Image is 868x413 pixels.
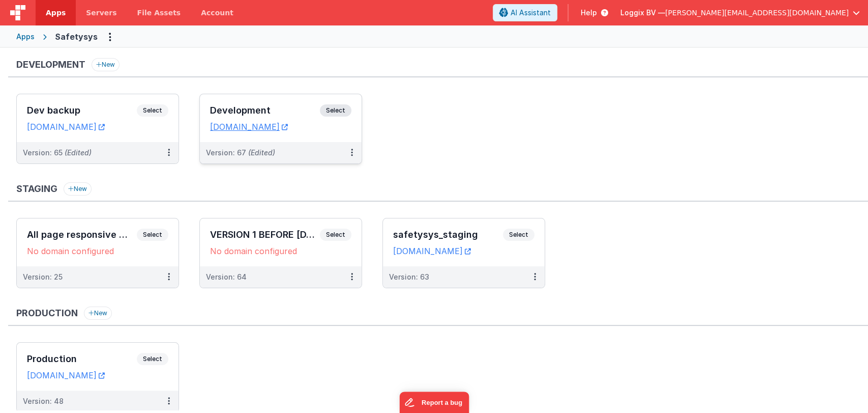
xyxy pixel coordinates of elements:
button: New [64,182,92,196]
div: Version: 64 [206,272,247,282]
h3: Staging [16,184,57,194]
h3: All page responsive UI backup [DATE] [27,230,137,240]
h3: safetysys_staging [393,230,503,240]
h3: Production [27,354,137,364]
span: File Assets [137,8,181,18]
span: (Edited) [248,148,275,157]
span: Apps [46,8,66,18]
div: Version: 63 [389,272,429,282]
span: Select [320,229,351,241]
button: New [84,307,112,320]
h3: VERSION 1 BEFORE [DATE] [210,230,320,240]
span: Select [137,353,168,365]
button: Options [102,29,118,45]
span: Servers [86,8,116,18]
span: (Edited) [65,148,92,157]
span: Loggix BV — [620,8,665,18]
h3: Dev backup [27,105,137,116]
button: New [92,58,119,71]
h3: Production [16,308,78,318]
h3: Development [16,60,85,70]
a: [DOMAIN_NAME] [393,246,471,256]
span: Select [320,104,351,117]
div: Version: 48 [23,396,64,406]
iframe: Marker.io feedback button [399,392,469,413]
div: Safetysys [55,31,98,43]
div: Version: 67 [206,148,275,158]
h3: Development [210,105,320,116]
a: [DOMAIN_NAME] [210,122,288,132]
span: Select [137,229,168,241]
a: [DOMAIN_NAME] [27,122,105,132]
div: Version: 65 [23,148,92,158]
div: No domain configured [27,246,168,256]
div: Apps [16,32,35,42]
a: [DOMAIN_NAME] [27,370,105,380]
div: No domain configured [210,246,351,256]
button: Loggix BV — [PERSON_NAME][EMAIL_ADDRESS][DOMAIN_NAME] [620,8,860,18]
span: Help [581,8,597,18]
span: AI Assistant [511,8,551,18]
span: [PERSON_NAME][EMAIL_ADDRESS][DOMAIN_NAME] [665,8,849,18]
div: Version: 25 [23,272,63,282]
span: Select [503,229,534,241]
button: AI Assistant [493,4,557,21]
span: Select [137,104,168,117]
